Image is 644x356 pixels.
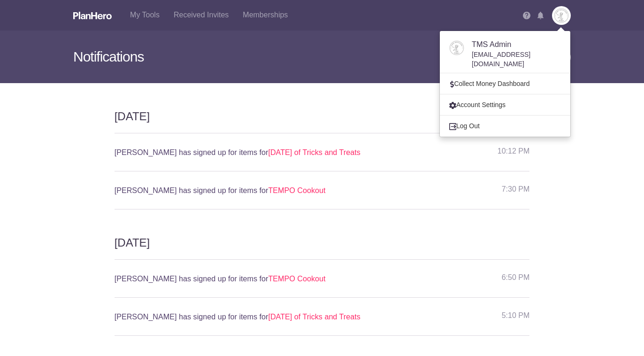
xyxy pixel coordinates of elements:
[268,186,325,194] font: TEMPO Cookout
[537,12,544,19] img: Notifications
[400,312,529,319] h6: 5:10 PM
[450,81,454,88] img: Dollar sign
[115,93,530,209] h2: [DATE]
[268,312,360,321] font: [DATE] of Tricks and Treats
[115,147,387,157] h5: [PERSON_NAME] has signed up for items for
[400,186,529,193] h6: 7:30 PM
[447,39,466,57] img: Logo 14
[73,12,112,19] img: Logo white planhero
[440,120,570,132] a: Log Out
[440,99,570,111] a: Account Settings
[107,307,394,326] a: [PERSON_NAME] has signed up for items for[DATE] of Tricks and Treats
[73,31,315,83] h3: Notifications
[115,219,530,336] h2: [DATE]
[107,181,394,200] a: [PERSON_NAME] has signed up for items forTEMPO Cookout
[400,274,529,281] h6: 6:50 PM
[449,123,456,130] img: Logout
[449,102,456,109] img: Account settings
[472,39,563,50] h4: TMS Admin
[115,274,387,283] h5: [PERSON_NAME] has signed up for items for
[523,12,530,19] img: Help icon
[472,50,563,69] div: [EMAIL_ADDRESS][DOMAIN_NAME]
[115,186,387,195] h5: [PERSON_NAME] has signed up for items for
[552,6,571,25] img: Logo 14
[268,148,360,156] font: [DATE] of Tricks and Treats
[107,269,394,288] a: [PERSON_NAME] has signed up for items forTEMPO Cookout
[400,147,529,155] h6: 10:12 PM
[107,143,394,162] a: [PERSON_NAME] has signed up for items for[DATE] of Tricks and Treats
[115,312,387,321] h5: [PERSON_NAME] has signed up for items for
[268,274,325,283] font: TEMPO Cookout
[440,77,570,90] a: Collect Money Dashboard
